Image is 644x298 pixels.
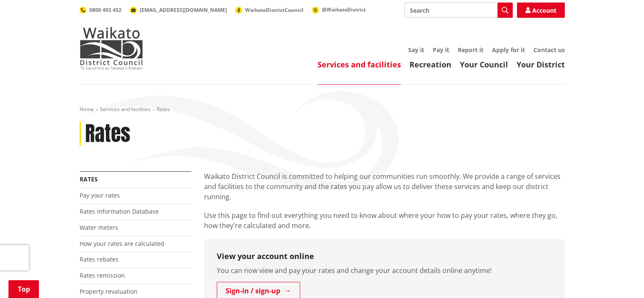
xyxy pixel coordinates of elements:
[458,46,484,54] a: Report it
[217,265,552,276] p: You can now view and pay your rates and change your account details online anytime!
[409,59,451,70] a: Recreation
[80,175,98,183] a: Rates
[80,191,120,199] a: Pay your rates
[492,46,525,54] a: Apply for it
[8,280,39,298] a: Top
[80,240,164,248] a: How your rates are calculated
[245,6,304,14] span: WaikatoDistrictCouncil
[460,59,508,70] a: Your Council
[533,46,565,54] a: Contact us
[80,255,119,263] a: Rates rebates
[140,6,227,14] span: [EMAIL_ADDRESS][DOMAIN_NAME]
[204,171,565,202] p: Waikato District Council is committed to helping our communities run smoothly. We provide a range...
[433,46,449,54] a: Pay it
[80,27,143,70] img: Waikato District Council - Te Kaunihera aa Takiwaa o Waikato
[80,106,94,113] a: Home
[130,6,227,14] a: [EMAIL_ADDRESS][DOMAIN_NAME]
[204,210,565,231] p: Use this page to find out everything you need to know about where your how to pay your rates, whe...
[89,6,122,14] span: 0800 492 452
[157,106,170,113] span: Rates
[80,106,565,113] nav: breadcrumb
[235,6,304,14] a: WaikatoDistrictCouncil
[80,223,118,231] a: Water meters
[80,287,138,295] a: Property revaluation
[404,3,513,18] input: Search input
[100,106,151,113] a: Services and facilities
[85,122,130,146] h1: Rates
[318,59,401,70] a: Services and facilities
[312,6,366,13] a: @WaikatoDistrict
[217,252,552,261] h3: View your account online
[322,6,366,13] span: @WaikatoDistrict
[408,46,424,54] a: Say it
[517,59,565,70] a: Your District
[517,3,565,18] a: Account
[80,6,122,14] a: 0800 492 452
[80,271,125,279] a: Rates remission
[80,207,159,215] a: Rates Information Database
